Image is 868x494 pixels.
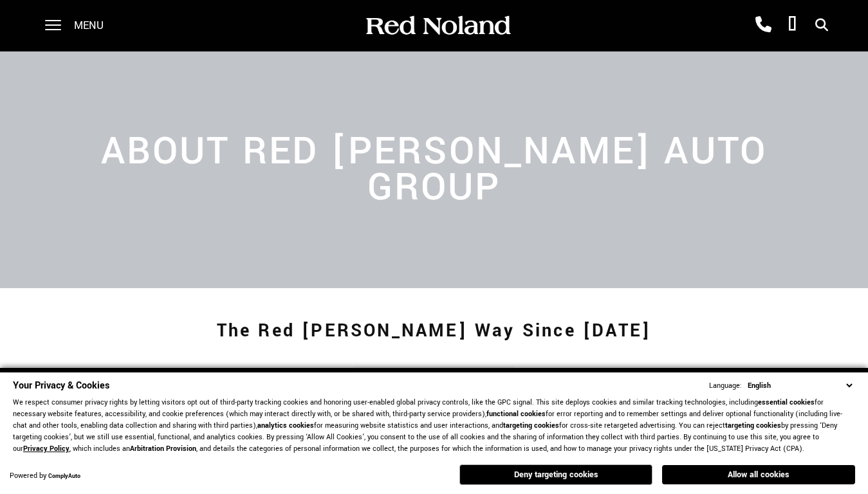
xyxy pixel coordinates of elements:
div: Language: [709,382,742,390]
strong: Arbitration Provision [130,444,196,453]
a: Privacy Policy [23,444,69,453]
strong: targeting cookies [503,421,559,430]
strong: targeting cookies [725,421,781,430]
p: We respect consumer privacy rights by letting visitors opt out of third-party tracking cookies an... [13,397,855,455]
img: Red Noland Auto Group [364,15,512,37]
strong: analytics cookies [257,421,314,430]
a: ComplyAuto [48,472,80,480]
button: Deny targeting cookies [459,464,652,485]
strong: functional cookies [486,409,546,419]
strong: essential cookies [758,398,815,407]
h1: The Red [PERSON_NAME] Way Since [DATE] [59,306,809,357]
h2: About Red [PERSON_NAME] Auto Group [53,134,815,206]
span: Your Privacy & Cookies [13,379,109,392]
select: Language Select [744,380,855,392]
button: Allow all cookies [662,465,855,484]
div: Powered by [10,472,80,480]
